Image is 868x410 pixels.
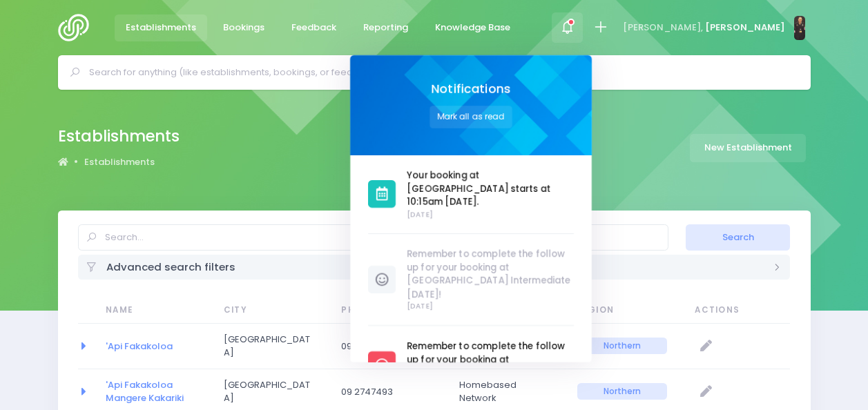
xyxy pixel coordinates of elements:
[341,385,431,399] span: 09 2747493
[794,16,805,40] img: N
[577,338,667,354] span: Northern
[407,247,574,301] span: Remember to complete the follow up for your booking at [GEOGRAPHIC_DATA] Intermediate [DATE]!
[459,378,549,405] span: Homebased Network
[106,340,173,353] a: 'Api Fakakoloa
[332,324,450,369] td: 09 2747790
[432,82,511,97] span: Notifications
[224,378,314,405] span: [GEOGRAPHIC_DATA]
[97,324,215,369] td: 'Api Fakakoloa
[224,333,314,360] span: [GEOGRAPHIC_DATA]
[695,335,717,358] a: Edit
[106,304,195,317] span: Name
[58,127,180,146] h2: Establishments
[435,21,510,35] span: Knowledge Base
[577,383,667,400] span: Northern
[106,378,184,405] a: 'Api Fakakoloa Mangere Kakariki
[686,324,790,369] td: null
[291,21,336,35] span: Feedback
[224,304,314,317] span: City
[430,106,512,128] button: Mark all as read
[407,301,574,312] span: [DATE]
[115,14,208,41] a: Establishments
[568,324,686,369] td: Northern
[407,340,574,380] span: Remember to complete the follow up for your booking at [GEOGRAPHIC_DATA] [DATE]!
[341,304,431,317] span: Phone
[368,340,574,391] a: Remember to complete the follow up for your booking at [GEOGRAPHIC_DATA] [DATE]!
[341,340,431,353] span: 09 2747790
[223,21,264,35] span: Bookings
[368,168,574,219] a: Your booking at [GEOGRAPHIC_DATA] starts at 10:15am [DATE]. [DATE]
[363,21,408,35] span: Reporting
[695,380,717,403] a: Edit
[623,21,703,35] span: [PERSON_NAME],
[705,21,785,35] span: [PERSON_NAME]
[352,14,420,41] a: Reporting
[126,21,196,35] span: Establishments
[280,14,348,41] a: Feedback
[212,14,276,41] a: Bookings
[89,62,791,83] input: Search for anything (like establishments, bookings, or feedback)
[407,168,574,209] span: Your booking at [GEOGRAPHIC_DATA] starts at 10:15am [DATE].
[424,14,522,41] a: Knowledge Base
[407,209,574,220] span: [DATE]
[84,155,155,169] a: Establishments
[368,247,574,312] a: Remember to complete the follow up for your booking at [GEOGRAPHIC_DATA] Intermediate [DATE]! [DATE]
[686,224,790,251] button: Search
[695,304,781,317] span: Actions
[58,14,97,41] img: Logo
[215,324,333,369] td: Auckland
[577,304,667,317] span: Region
[78,255,791,279] div: Advanced search filters
[690,134,806,162] a: New Establishment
